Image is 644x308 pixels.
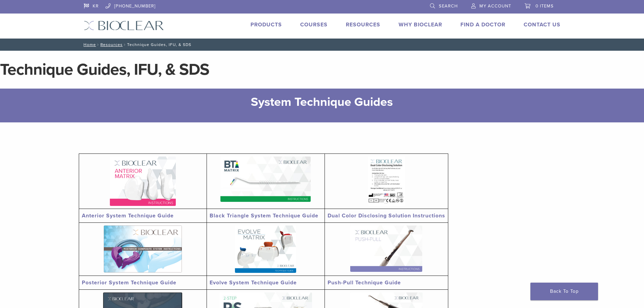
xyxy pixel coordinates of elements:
a: Courses [300,21,328,28]
a: Black Triangle System Technique Guide [210,212,318,219]
a: Dual Color Disclosing Solution Instructions [328,212,445,219]
a: Back To Top [530,283,598,300]
a: Posterior System Technique Guide [82,279,176,286]
a: Resources [346,21,380,28]
a: Resources [100,42,123,47]
a: Find A Doctor [460,21,505,28]
img: Bioclear [84,21,164,30]
a: Home [81,42,96,47]
span: / [96,43,100,46]
span: Search [439,3,458,9]
h2: System Technique Guides [113,94,532,110]
a: Why Bioclear [399,21,442,28]
a: Evolve System Technique Guide [210,279,297,286]
span: / [123,43,127,46]
a: Anterior System Technique Guide [82,212,174,219]
a: Contact Us [524,21,560,28]
span: My Account [479,3,511,9]
nav: Technique Guides, IFU, & SDS [79,39,566,51]
span: 0 items [535,3,554,9]
a: Push-Pull Technique Guide [328,279,401,286]
a: Products [251,21,282,28]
